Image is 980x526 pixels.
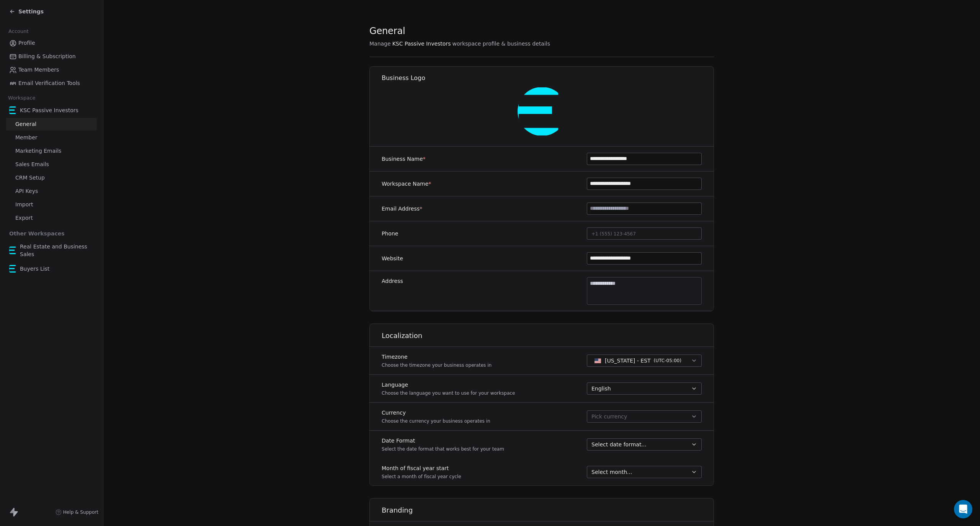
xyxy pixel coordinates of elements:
a: CRM Setup [6,172,97,184]
a: General [6,118,97,131]
a: Settings [9,8,44,15]
img: 55211_Kane%20Street%20Capital_Logo_AC-01.png [9,106,17,114]
p: Choose the currency your business operates in [382,418,490,424]
span: Other Workspaces [6,227,68,240]
p: Select a month of fiscal year cycle [382,474,461,480]
p: Choose the timezone your business operates in [382,362,492,368]
a: Profile [6,37,97,49]
span: Pick currency [591,413,627,421]
p: Choose the language you want to use for your workspace [382,390,515,396]
img: 55211_Kane%20Street%20Capital_Logo_AC-01.png [9,265,17,273]
span: Sales Emails [15,160,49,168]
p: Select the date format that works best for your team [382,446,504,452]
a: Sales Emails [6,158,97,171]
h1: Localization [382,331,714,340]
span: [US_STATE] - EST [605,357,651,364]
span: Manage [369,40,391,47]
span: Team Members [18,66,59,74]
img: 55211_Kane%20Street%20Capital_Logo_AC-01.png [9,247,17,254]
span: workspace profile & business details [452,40,550,47]
label: Address [382,277,403,285]
span: Email Verification Tools [18,79,80,87]
label: Website [382,255,403,262]
span: Member [15,134,38,142]
span: Export [15,214,33,222]
div: Open Intercom Messenger [954,500,972,518]
label: Email Address [382,205,422,212]
span: Select date format... [591,441,647,448]
a: Import [6,198,97,211]
button: [US_STATE] - EST(UTC-05:00) [587,354,702,367]
span: Import [15,201,33,209]
span: Marketing Emails [15,147,61,155]
label: Phone [382,230,398,237]
span: +1 (555) 123-4567 [591,231,636,237]
button: +1 (555) 123-4567 [587,227,702,240]
label: Language [382,381,515,389]
button: Pick currency [587,410,702,423]
a: Member [6,131,97,144]
h1: Branding [382,506,714,515]
label: Date Format [382,437,504,444]
span: Settings [18,8,44,15]
a: Marketing Emails [6,145,97,157]
label: Workspace Name [382,180,431,188]
h1: Business Logo [382,74,714,82]
span: General [15,120,36,128]
label: Month of fiscal year start [382,464,461,472]
span: KSC Passive Investors [392,40,451,47]
img: 55211_Kane%20Street%20Capital_Logo_AC-01.png [518,87,567,136]
span: Help & Support [63,509,98,515]
span: Billing & Subscription [18,52,76,60]
span: API Keys [15,187,38,195]
label: Timezone [382,353,492,361]
span: Account [5,26,32,37]
span: KSC Passive Investors [20,106,78,114]
span: Buyers List [20,265,49,273]
span: English [591,385,611,392]
a: Help & Support [56,509,98,515]
label: Business Name [382,155,426,163]
span: General [369,25,405,37]
label: Currency [382,409,490,417]
span: ( UTC-05:00 ) [654,357,681,364]
span: Select month... [591,468,632,476]
a: Export [6,212,97,224]
a: Team Members [6,64,97,76]
span: CRM Setup [15,174,45,182]
span: Profile [18,39,35,47]
a: API Keys [6,185,97,198]
span: Workspace [5,92,39,104]
span: Real Estate and Business Sales [20,243,94,258]
a: Billing & Subscription [6,50,97,63]
a: Email Verification Tools [6,77,97,90]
